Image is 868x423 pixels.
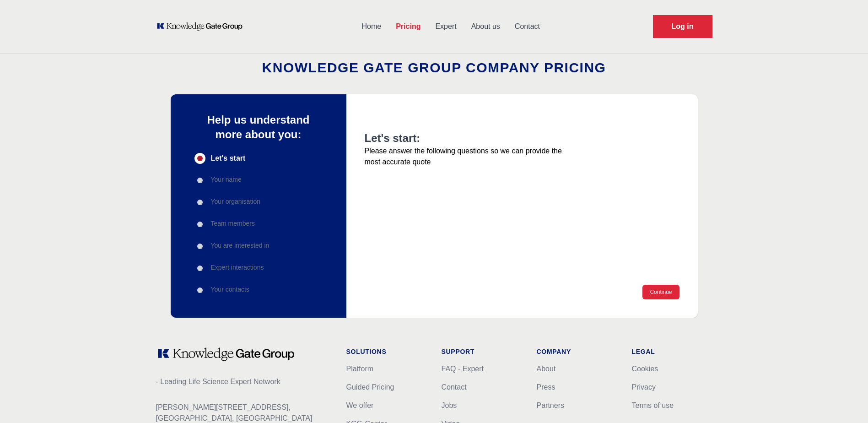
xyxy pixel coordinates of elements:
[537,383,555,391] a: Press
[346,383,394,391] a: Guided Pricing
[642,285,679,299] button: Continue
[211,219,255,228] p: Team members
[211,197,260,206] p: Your organisation
[211,175,242,184] p: Your name
[346,401,374,409] a: We offer
[428,15,464,38] a: Expert
[822,379,868,423] iframe: Chat Widget
[507,15,547,38] a: Contact
[365,146,570,168] p: Please answer the following questions so we can provide the most accurate quote
[442,365,484,373] a: FAQ - Expert
[537,347,617,356] h1: Company
[442,347,522,356] h1: Support
[464,15,507,38] a: About us
[211,263,264,272] p: Expert interactions
[822,379,868,423] div: Chat-widget
[537,365,556,373] a: About
[653,15,712,38] a: Request Demo
[211,153,246,164] span: Let's start
[632,365,658,373] a: Cookies
[346,347,427,356] h1: Solutions
[355,15,389,38] a: Home
[194,113,323,142] p: Help us understand more about you:
[632,347,712,356] h1: Legal
[156,22,249,31] a: KOL Knowledge Platform: Talk to Key External Experts (KEE)
[365,131,570,146] h2: Let's start:
[632,383,656,391] a: Privacy
[346,365,374,373] a: Platform
[442,401,457,409] a: Jobs
[194,153,323,296] div: Progress
[442,383,467,391] a: Contact
[537,401,564,409] a: Partners
[211,241,270,250] p: You are interested in
[388,15,428,38] a: Pricing
[632,401,674,409] a: Terms of use
[156,376,332,387] p: - Leading Life Science Expert Network
[211,285,249,294] p: Your contacts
